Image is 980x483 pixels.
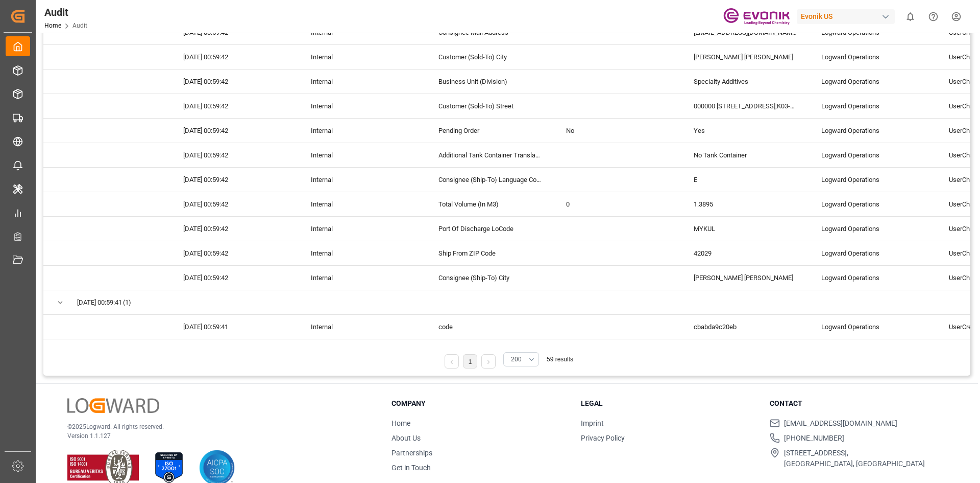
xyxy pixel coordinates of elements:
div: No Tank Container [681,143,809,167]
div: cbabda9c20eb [681,315,809,339]
div: Internal [299,315,426,339]
p: © 2025 Logward. All rights reserved. [67,422,366,431]
div: [DATE] 00:59:42 [171,168,299,192]
button: open menu [503,352,539,366]
div: Port Of Discharge LoCode [426,217,554,241]
a: 1 [469,358,472,365]
div: Customer (Sold-To) Street [426,94,554,118]
div: Audit [44,5,87,20]
div: Internal [299,266,426,290]
a: Privacy Policy [581,434,625,442]
div: Logward Operations [809,45,937,69]
img: Evonik-brand-mark-Deep-Purple-RGB.jpeg_1700498283.jpeg [723,8,790,26]
span: [EMAIL_ADDRESS][DOMAIN_NAME] [784,418,897,429]
div: Yes [681,119,809,143]
div: Logward Operations [809,266,937,290]
span: [DATE] 00:59:41 [77,291,122,314]
h3: Company [391,398,568,409]
a: Home [391,419,410,427]
div: Consignee (Ship-To) Language Code [426,168,554,192]
div: [DATE] 00:59:42 [171,94,299,118]
div: Internal [299,241,426,265]
span: [PHONE_NUMBER] [784,433,844,444]
div: Internal [299,119,426,143]
div: Internal [299,217,426,241]
li: Next Page [481,354,496,369]
span: 200 [511,355,522,364]
h3: Contact [770,398,946,409]
a: About Us [391,434,421,442]
a: Partnerships [391,449,432,457]
span: (1) [123,291,131,314]
div: [DATE] 00:59:42 [171,266,299,290]
div: Logward Operations [809,70,937,94]
li: 1 [463,354,477,369]
div: [DATE] 00:59:42 [171,70,299,94]
a: Imprint [581,419,604,427]
p: Version 1.1.127 [67,431,366,441]
div: Additional Tank Container Translation [426,143,554,167]
div: Logward Operations [809,192,937,216]
li: Previous Page [445,354,459,369]
div: 1.3895 [681,192,809,216]
div: [DATE] 00:59:42 [171,119,299,143]
div: Logward Operations [809,94,937,118]
div: Specialty Additives [681,70,809,94]
div: [DATE] 00:59:41 [171,315,299,339]
img: Logward Logo [67,398,159,413]
button: Evonik US [797,7,899,26]
div: Logward Operations [809,241,937,265]
button: Help Center [922,5,945,28]
h3: Legal [581,398,757,409]
div: 0 [554,192,681,216]
div: Logward Operations [809,217,937,241]
div: Evonik US [797,9,895,24]
div: Business Unit (Division) [426,70,554,94]
div: [DATE] 00:59:42 [171,143,299,167]
div: E [681,168,809,192]
div: Internal [299,192,426,216]
div: Internal [299,70,426,94]
div: 42029 [681,241,809,265]
div: Internal [299,94,426,118]
div: [DATE] 00:59:42 [171,241,299,265]
a: Home [44,22,61,29]
div: Internal [299,143,426,167]
div: Total Volume (In M3) [426,192,554,216]
span: [STREET_ADDRESS], [GEOGRAPHIC_DATA], [GEOGRAPHIC_DATA] [784,448,925,469]
button: show 0 new notifications [899,5,922,28]
div: Ship From ZIP Code [426,241,554,265]
div: [PERSON_NAME] [PERSON_NAME] [681,266,809,290]
span: 59 results [547,356,573,363]
div: Customer (Sold-To) City [426,45,554,69]
a: Get in Touch [391,464,431,472]
div: Logward Operations [809,143,937,167]
div: Logward Operations [809,315,937,339]
div: Internal [299,168,426,192]
div: [PERSON_NAME] [PERSON_NAME] [681,45,809,69]
div: Internal [299,45,426,69]
div: code [426,315,554,339]
div: Logward Operations [809,168,937,192]
div: [DATE] 00:59:42 [171,45,299,69]
div: Consignee (Ship-To) City [426,266,554,290]
div: [DATE] 00:59:42 [171,192,299,216]
div: 000000 [STREET_ADDRESS];K03-06-[GEOGRAPHIC_DATA] [681,94,809,118]
div: [DATE] 00:59:42 [171,217,299,241]
div: MYKUL [681,217,809,241]
div: Pending Order [426,119,554,143]
div: No [554,119,681,143]
div: Logward Operations [809,119,937,143]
